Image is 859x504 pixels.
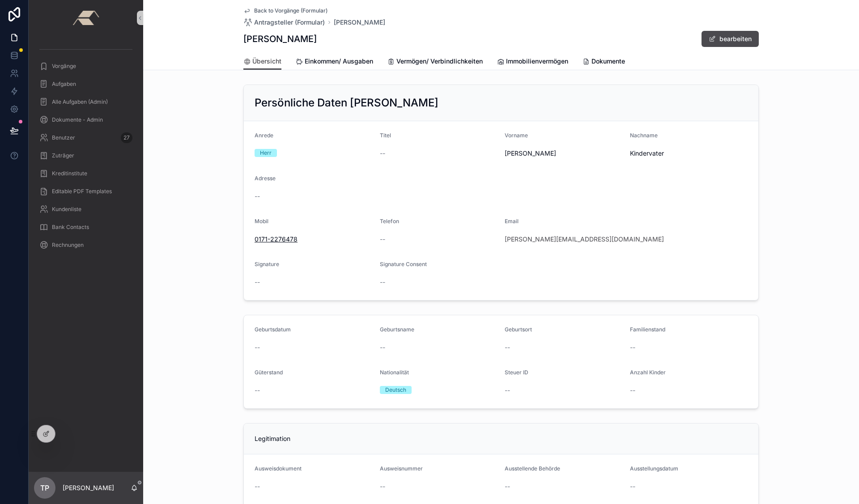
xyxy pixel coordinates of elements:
span: Kreditinstitute [52,170,87,177]
span: Titel [380,132,391,139]
span: Antragsteller (Formular) [254,18,325,27]
span: Geburtsdatum [255,326,291,333]
img: App logo [72,11,99,25]
span: -- [505,386,510,395]
span: Adresse [255,175,276,182]
a: Übersicht [243,53,281,70]
span: Nationalität [380,369,409,376]
span: Legitimation [255,435,290,442]
h2: Persönliche Daten [PERSON_NAME] [255,96,438,110]
span: Bank Contacts [52,224,89,231]
span: Anrede [255,132,273,139]
span: Dokumente - Admin [52,116,103,123]
span: Immobilienvermögen [506,57,568,66]
span: Geburtsname [380,326,414,333]
span: Email [505,218,519,224]
span: TP [40,483,49,493]
span: Geburtsort [505,326,532,333]
span: -- [505,482,510,491]
a: Bank Contacts [34,219,138,235]
span: Steuer ID [505,369,528,376]
a: Editable PDF Templates [34,183,138,199]
a: Benutzer27 [34,130,138,146]
a: Vorgänge [34,58,138,74]
span: Vermögen/ Verbindlichkeiten [396,57,483,66]
span: Güterstand [255,369,283,376]
span: Ausweisdokument [255,465,302,472]
span: Dokumente [591,57,625,66]
a: Rechnungen [34,237,138,253]
div: Herr [260,149,272,157]
span: -- [505,343,510,352]
span: -- [380,149,385,158]
span: Zuträger [52,152,74,159]
span: [PERSON_NAME] [505,149,623,158]
span: Vorname [505,132,528,139]
span: Aufgaben [52,80,76,88]
span: Kundenliste [52,206,81,213]
p: [PERSON_NAME] [63,483,114,492]
span: -- [380,235,385,244]
span: Alle Aufgaben (Admin) [52,98,108,106]
a: Vermögen/ Verbindlichkeiten [387,53,483,71]
div: scrollable content [29,36,143,265]
span: Back to Vorgänge (Formular) [254,7,327,14]
span: -- [630,343,635,352]
a: Back to Vorgänge (Formular) [243,7,327,14]
a: [PERSON_NAME][EMAIL_ADDRESS][DOMAIN_NAME] [505,235,664,244]
span: Kindervater [630,149,748,158]
span: -- [380,278,385,287]
span: Mobil [255,218,268,224]
span: -- [380,343,385,352]
a: [PERSON_NAME] [334,18,385,27]
span: Signature [255,261,279,267]
span: Einkommen/ Ausgaben [305,57,373,66]
span: Familienstand [630,326,665,333]
button: bearbeiten [702,31,759,47]
div: Deutsch [385,386,406,394]
span: Ausstellende Behörde [505,465,560,472]
span: -- [255,192,260,201]
span: -- [255,343,260,352]
span: Übersicht [252,57,281,66]
span: -- [255,278,260,287]
tcxspan: Call 0171-2276478 via 3CX [255,235,298,243]
a: Kreditinstitute [34,165,138,182]
span: Anzahl Kinder [630,369,666,376]
div: 27 [121,132,132,143]
span: Nachname [630,132,658,139]
span: Benutzer [52,134,75,141]
a: Einkommen/ Ausgaben [296,53,373,71]
a: Alle Aufgaben (Admin) [34,94,138,110]
span: -- [380,482,385,491]
span: -- [630,386,635,395]
span: Editable PDF Templates [52,188,112,195]
span: -- [630,482,635,491]
a: Zuträger [34,148,138,164]
a: Immobilienvermögen [497,53,568,71]
a: Kundenliste [34,201,138,217]
span: Signature Consent [380,261,427,267]
span: Telefon [380,218,399,224]
span: Vorgänge [52,63,76,70]
h1: [PERSON_NAME] [243,33,317,45]
a: Dokumente - Admin [34,112,138,128]
span: -- [255,482,260,491]
span: -- [255,386,260,395]
span: Ausweisnummer [380,465,423,472]
span: Ausstellungsdatum [630,465,678,472]
span: Rechnungen [52,241,84,249]
a: Antragsteller (Formular) [243,18,325,27]
a: Dokumente [583,53,625,71]
a: Aufgaben [34,76,138,92]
